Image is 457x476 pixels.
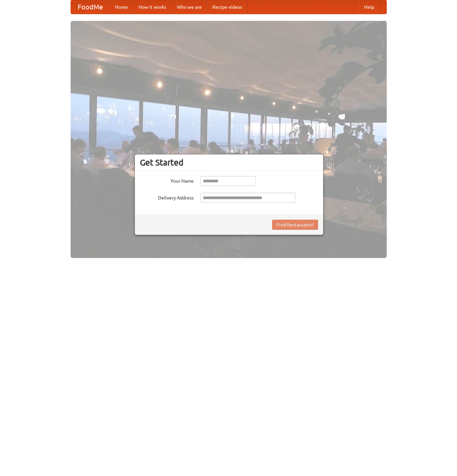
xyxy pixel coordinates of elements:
[272,220,318,230] button: Find Restaurants!
[207,0,247,14] a: Recipe videos
[140,193,194,201] label: Delivery Address
[172,0,207,14] a: Who we are
[140,157,318,168] h3: Get Started
[140,176,194,184] label: Your Name
[133,0,172,14] a: How it works
[71,0,110,14] a: FoodMe
[110,0,133,14] a: Home
[359,0,380,14] a: Help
